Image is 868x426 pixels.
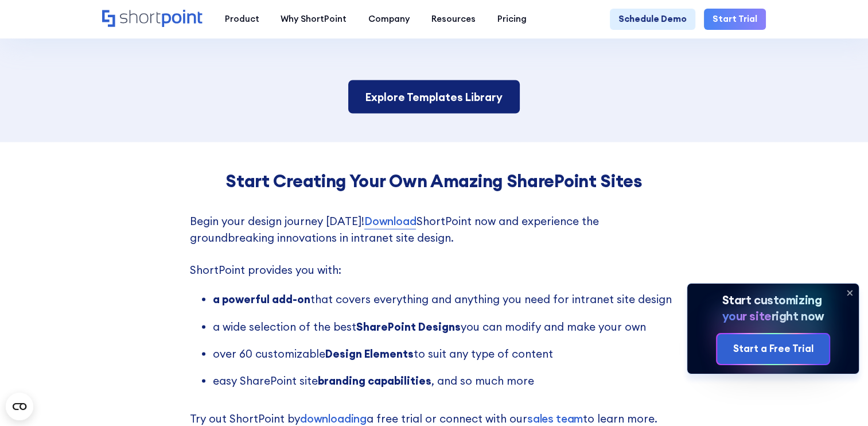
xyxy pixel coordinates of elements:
div: Company [368,13,410,26]
a: Resources [421,9,486,30]
a: Why ShortPoint [270,9,357,30]
a: Start a Free Trial [717,334,828,365]
a: Company [357,9,421,30]
strong: Design Elements [325,347,414,361]
strong: branding capabilities [318,374,431,388]
a: Home [102,10,203,28]
div: Why ShortPoint [281,13,347,26]
button: Open CMP widget [6,393,33,420]
a: Pricing [486,9,538,30]
a: Schedule Demo [610,9,695,30]
h4: Start Creating Your Own Amazing SharePoint Sites [190,171,678,191]
iframe: Chat Widget [662,293,868,426]
a: Start Trial [704,9,766,30]
li: easy SharePoint site , and so much more [213,373,678,389]
li: over 60 customizable to suit any type of content [213,346,678,362]
p: Begin your design journey [DATE]! ShortPoint now and experience the groundbreaking innovations in... [190,213,678,278]
a: Explore Templates Library [348,80,520,114]
div: Pricing [497,13,527,26]
div: Product [224,13,259,26]
div: Resources [431,13,476,26]
li: that covers everything and anything you need for intranet site design [213,291,678,307]
strong: a powerful add-on [213,292,310,306]
a: Download [364,213,417,229]
div: Start a Free Trial [733,342,813,357]
li: a wide selection of the best you can modify and make your own [213,319,678,335]
strong: SharePoint Designs [356,320,461,334]
a: Product [214,9,270,30]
